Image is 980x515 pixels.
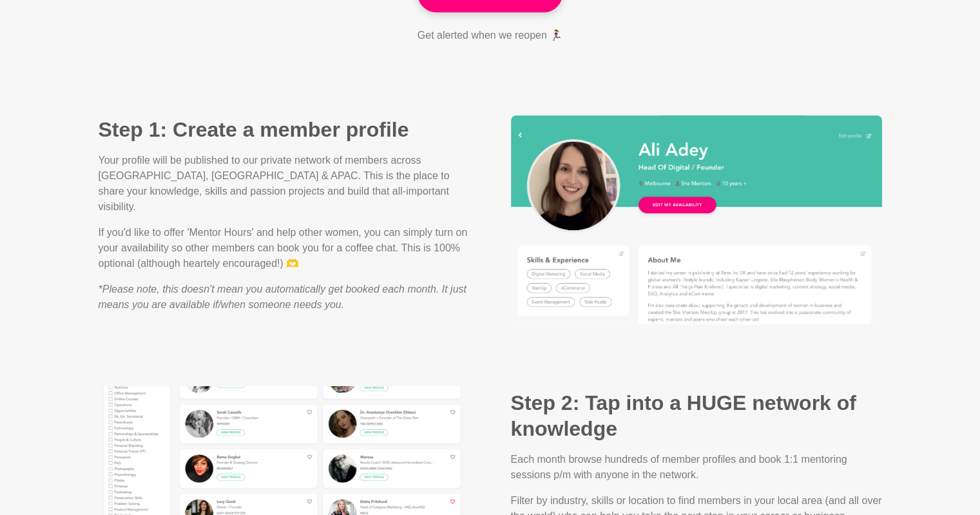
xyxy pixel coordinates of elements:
em: *Please note, this doesn't mean you automatically get booked each month. It just means you are av... [99,284,466,310]
p: If you'd like to offer 'Mentor Hours' and help other women, you can simply turn on your availabil... [99,225,470,271]
p: Your profile will be published to our private network of members across [GEOGRAPHIC_DATA], [GEOGR... [99,153,470,215]
p: Each month browse hundreds of member profiles and book 1:1 mentoring sessions p/m with anyone in ... [511,452,882,483]
h2: Step 1: Create a member profile [99,117,470,142]
h2: Step 2: Tap into a HUGE network of knowledge [511,390,882,442]
p: Get alerted when we reopen 🏃‍♀️ [418,28,562,43]
img: Step 1: Create a member profile [511,115,882,324]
